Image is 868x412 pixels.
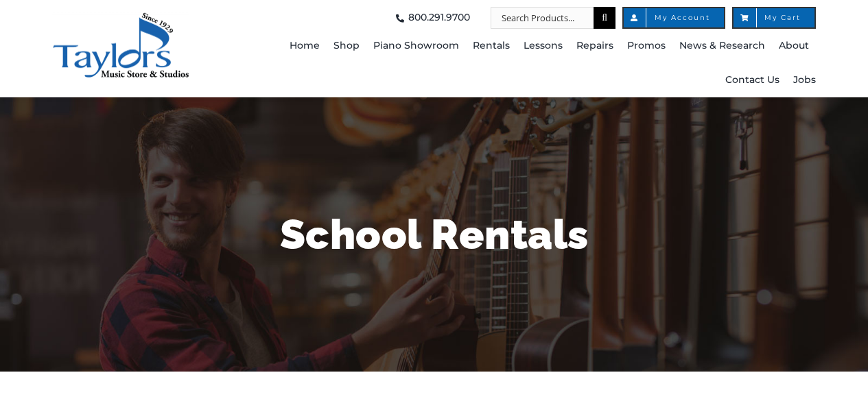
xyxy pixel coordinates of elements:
a: About [779,29,809,63]
a: Shop [333,29,360,63]
a: 800.291.9700 [392,7,470,29]
a: Jobs [793,63,816,97]
span: Rentals [473,35,510,57]
a: Promos [627,29,666,63]
a: Repairs [576,29,613,63]
span: My Cart [747,14,801,21]
span: Home [290,35,320,57]
a: Home [290,29,320,63]
h1: School Rentals [33,206,836,263]
input: Search Products... [491,7,594,29]
span: Lessons [524,35,563,57]
span: My Account [637,14,710,21]
a: My Account [622,7,725,29]
a: Rentals [473,29,510,63]
a: Lessons [524,29,563,63]
span: Contact Us [725,69,779,91]
a: News & Research [679,29,765,63]
a: Contact Us [725,63,779,97]
span: About [779,35,809,57]
a: taylors-music-store-west-chester [52,10,189,24]
span: Piano Showroom [373,35,459,57]
nav: Main Menu [250,29,816,97]
a: Piano Showroom [373,29,459,63]
span: Promos [627,35,666,57]
span: Jobs [793,69,816,91]
span: 800.291.9700 [408,7,470,29]
input: Search [594,7,615,29]
span: Repairs [576,35,613,57]
span: Shop [333,35,360,57]
a: My Cart [732,7,816,29]
span: News & Research [679,35,765,57]
nav: Top Right [250,7,816,29]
